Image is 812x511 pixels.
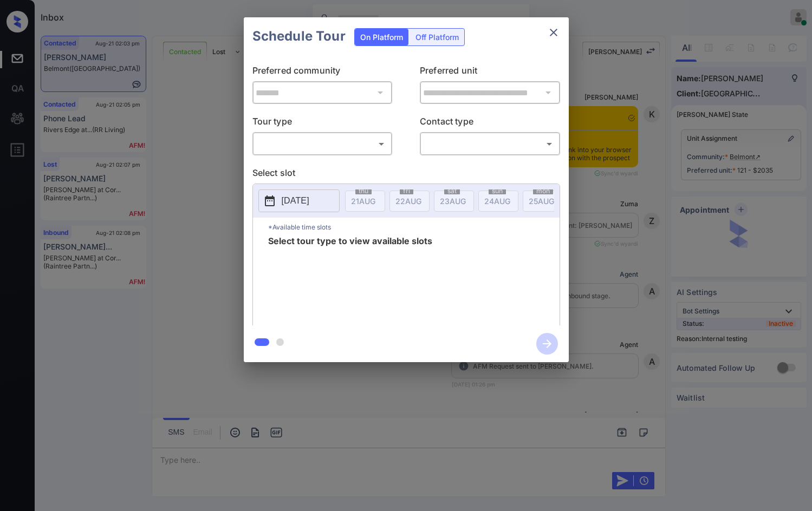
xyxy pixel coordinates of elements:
[282,194,309,207] p: [DATE]
[244,17,354,55] h2: Schedule Tour
[252,64,393,81] p: Preferred community
[268,237,432,323] span: Select tour type to view available slots
[252,115,393,132] p: Tour type
[258,189,340,212] button: [DATE]
[252,166,560,184] p: Select slot
[543,22,564,43] button: close
[420,115,560,132] p: Contact type
[268,218,560,237] p: *Available time slots
[355,29,408,45] div: On Platform
[410,29,464,45] div: Off Platform
[420,64,560,81] p: Preferred unit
